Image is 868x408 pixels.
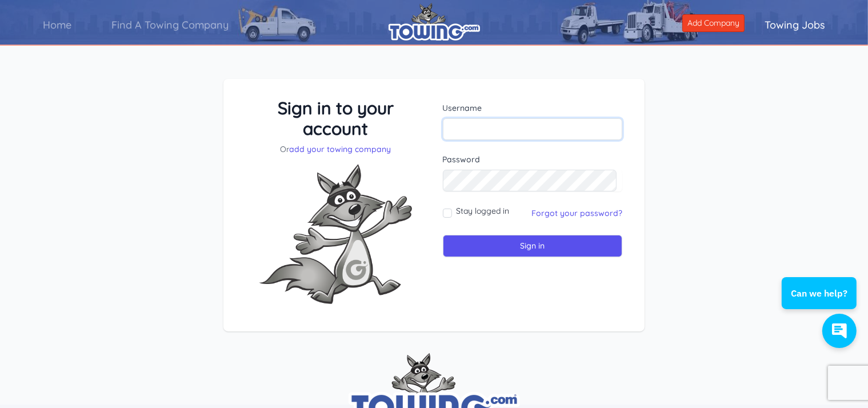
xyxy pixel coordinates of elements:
a: Forgot your password? [531,208,622,218]
img: logo.png [389,3,480,41]
label: Password [443,154,623,165]
a: Home [23,9,91,41]
p: Or [246,143,426,155]
label: Stay logged in [457,205,510,217]
h3: Sign in to your account [246,98,426,139]
a: Add Company [682,14,745,32]
a: add your towing company [289,144,391,154]
img: Fox-Excited.png [250,155,421,313]
label: Username [443,102,623,114]
a: Towing Jobs [745,9,845,41]
a: Find A Towing Company [91,9,249,41]
input: Sign in [443,235,623,257]
iframe: Conversations [773,246,868,359]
